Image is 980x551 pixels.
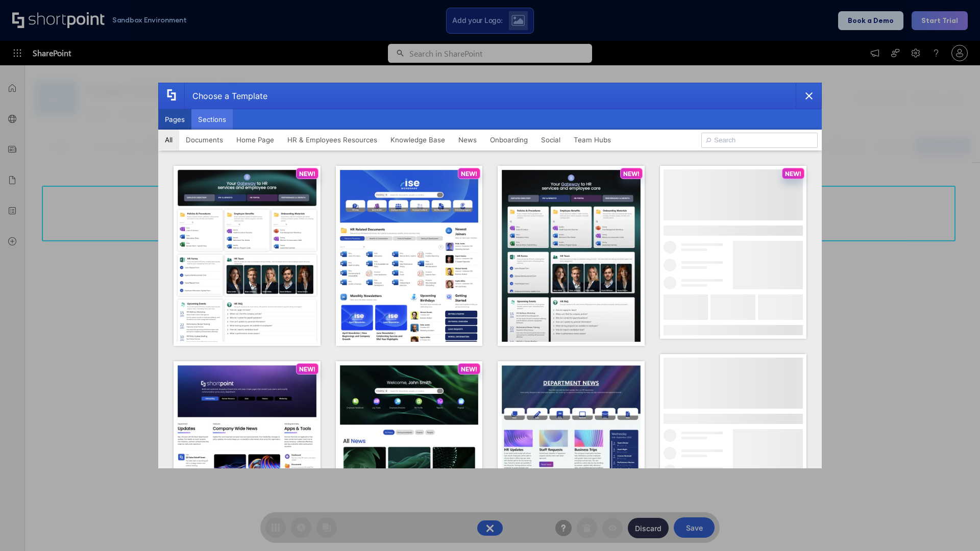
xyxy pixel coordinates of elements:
p: NEW! [461,365,477,373]
button: Social [534,130,567,150]
button: Onboarding [483,130,534,150]
button: Sections [191,109,233,130]
iframe: Chat Widget [929,502,980,551]
button: All [158,130,179,150]
input: Search [701,133,818,148]
div: Choose a Template [184,83,267,109]
p: NEW! [623,170,640,178]
p: NEW! [461,170,477,178]
div: template selector [158,83,822,468]
p: NEW! [785,170,801,178]
button: Documents [179,130,230,150]
button: Knowledge Base [384,130,452,150]
button: Team Hubs [567,130,618,150]
p: NEW! [299,170,315,178]
button: News [452,130,483,150]
button: Pages [158,109,191,130]
button: HR & Employees Resources [281,130,384,150]
p: NEW! [299,365,315,373]
button: Home Page [230,130,281,150]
